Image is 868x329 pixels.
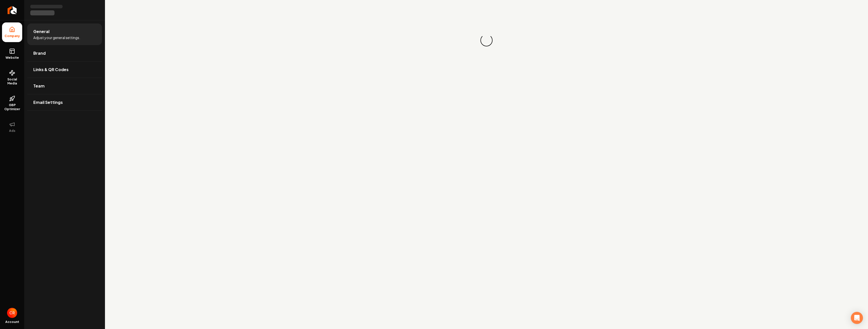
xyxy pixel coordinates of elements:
[7,308,17,318] button: Open user button
[2,117,22,137] button: Ads
[27,62,102,78] a: Links & QR Codes
[2,66,22,89] a: Social Media
[478,32,494,48] div: Loading
[2,92,22,115] a: GBP Optimizer
[2,44,22,64] a: Website
[33,67,69,73] span: Links & QR Codes
[33,28,49,35] span: General
[5,320,19,324] span: Account
[3,34,22,38] span: Company
[2,77,22,85] span: Social Media
[33,35,80,40] span: Adjust your general settings.
[27,78,102,94] a: Team
[33,99,63,105] span: Email Settings
[8,6,17,14] img: Rebolt Logo
[7,308,17,318] img: Christian Rosario
[7,129,17,133] span: Ads
[33,83,45,89] span: Team
[851,312,863,324] div: Open Intercom Messenger
[4,56,21,60] span: Website
[27,45,102,61] a: Brand
[2,103,22,111] span: GBP Optimizer
[33,50,46,56] span: Brand
[27,94,102,110] a: Email Settings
